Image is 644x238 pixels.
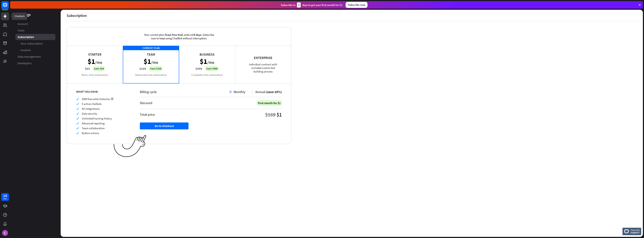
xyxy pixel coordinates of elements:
i: check [76,102,79,105]
span: Team [18,28,25,32]
div: Subscribe now [346,2,367,8]
button: Go to checkout [140,122,189,129]
span: All integrations [82,107,100,110]
span: Data management [18,55,41,59]
div: Discount [140,101,152,105]
span: Team free trial [165,33,183,37]
a: Developers [15,60,55,66]
div: 14 [3,194,7,197]
span: Data security [82,112,97,115]
span: Developers [18,61,32,65]
a: Data management [15,54,55,60]
a: 14 days [1,193,9,201]
i: check [76,107,79,110]
span: Chat with [631,228,640,232]
span: Invoices [21,48,31,52]
div: 3 [297,2,301,7]
div: WHAT YOU HAVE: [76,90,130,93]
div: Subscribe in days to get your first month for $1 [281,2,343,7]
span: Your subscription [21,42,43,46]
div: Your current plan: , ends in . Subscribe now to keep using ChatBot without interruption. [139,27,219,46]
span: Button actions [82,131,99,135]
div: Billing cycle [140,90,229,94]
span: 14 days [192,33,201,37]
span: Advanced reporting [82,122,105,125]
span: Monthly [234,90,245,94]
i: check [76,122,79,125]
span: support [631,231,640,234]
span: Unlimited training history [82,117,112,120]
i: check [76,127,79,130]
a: Your subscription [15,40,55,47]
button: Open LiveChat chat widget [3,1,14,13]
i: check [76,117,79,120]
div: days [3,197,7,200]
span: Annual [255,90,265,94]
span: Account [18,22,28,26]
div: $169 [265,111,276,118]
span: 5 active chatbots [82,102,102,106]
i: check [76,98,79,100]
i: check [76,112,79,115]
div: $1 [277,111,282,118]
a: Invoices [15,47,55,53]
span: (save 15%) [266,90,282,94]
i: check [76,132,79,134]
a: Account [15,21,55,27]
span: 5000 free valid chats/mo [82,97,110,101]
div: Subscription [67,13,87,18]
a: Team [15,27,55,34]
span: Team collaboration [82,126,105,130]
div: First month for $1 [257,100,282,106]
span: Subscription [18,35,34,39]
header: Settings [10,12,61,17]
div: Total price [140,112,155,117]
img: ec979a0a656117aaf919.png [114,135,146,157]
